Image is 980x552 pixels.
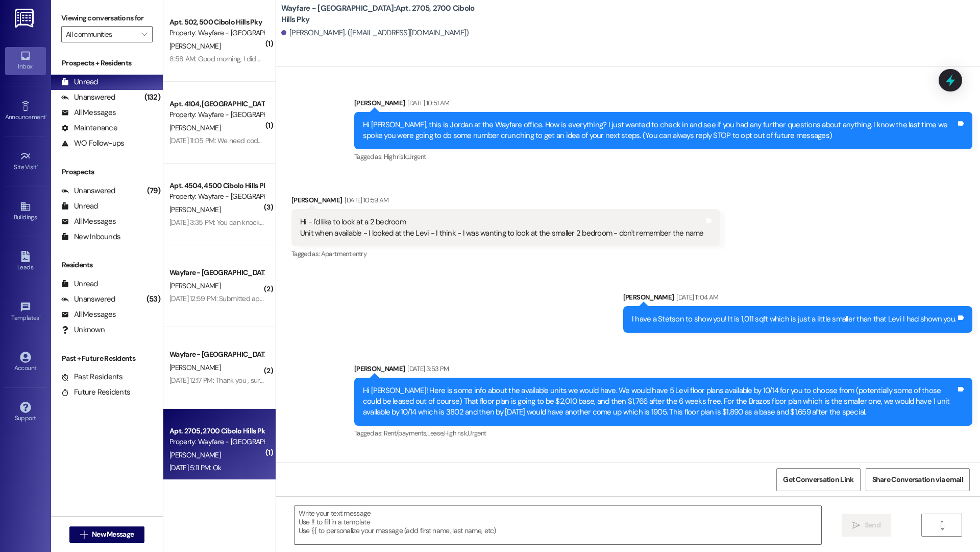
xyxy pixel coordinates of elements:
[5,349,46,376] a: Account
[169,54,829,63] div: 8:58 AM: Good morning, I did one wash and no leaks started. I am needing to put clothes in dryer ...
[142,89,163,105] div: (132)
[169,376,277,385] div: [DATE] 12:17 PM: Thank you , sure will !
[281,28,469,38] div: [PERSON_NAME]. ([EMAIL_ADDRESS][DOMAIN_NAME])
[321,249,366,258] span: Apartment entry
[141,30,147,38] i: 
[92,529,134,540] span: New Message
[169,17,264,28] div: Apt. 502, 500 Cibolo Hills Pky
[5,248,46,275] a: Leads
[61,92,115,103] div: Unanswered
[632,314,956,325] div: I have a Stetson to show you! It is 1,011 sqft which is just a little smaller than that Levi I ha...
[169,294,284,303] div: [DATE] 12:59 PM: Submitted application
[872,474,963,485] span: Share Conversation via email
[169,436,264,447] div: Property: Wayfare - [GEOGRAPHIC_DATA]
[15,9,36,28] img: ResiDesk Logo
[144,183,163,199] div: (79)
[169,136,333,145] div: [DATE] 11:05 PM: We need code to get to our apartment
[45,112,47,119] span: •
[61,10,153,26] label: Viewing conversations for
[61,186,115,196] div: Unanswered
[405,363,449,374] div: [DATE] 3:53 PM
[300,217,704,239] div: Hi - I'd like to look at a 2 bedroom Unit when available - I looked at the Levi - I think - I was...
[842,514,891,537] button: Send
[51,353,163,364] div: Past + Future Residents
[354,426,972,441] div: Tagged as:
[61,201,98,212] div: Unread
[169,123,220,132] span: [PERSON_NAME]
[291,246,720,261] div: Tagged as:
[865,520,880,531] span: Send
[169,450,220,459] span: [PERSON_NAME]
[61,107,116,118] div: All Messages
[39,313,41,320] span: •
[169,28,264,38] div: Property: Wayfare - [GEOGRAPHIC_DATA]
[169,463,221,472] div: [DATE] 5:11 PM: Ok
[384,152,408,161] span: High risk ,
[37,162,38,169] span: •
[61,138,124,149] div: WO Follow-ups
[5,47,46,75] a: Inbox
[169,281,220,290] span: [PERSON_NAME]
[5,148,46,175] a: Site Visit •
[169,205,220,214] span: [PERSON_NAME]
[783,474,853,485] span: Get Conversation Link
[384,429,427,438] span: Rent/payments ,
[776,468,860,491] button: Get Conversation Link
[354,363,972,378] div: [PERSON_NAME]
[5,399,46,426] a: Support
[342,195,388,205] div: [DATE] 10:59 AM
[61,309,116,320] div: All Messages
[61,123,117,133] div: Maintenance
[427,429,444,438] span: Lease ,
[169,41,220,51] span: [PERSON_NAME]
[623,292,972,306] div: [PERSON_NAME]
[354,149,972,164] div: Tagged as:
[444,429,468,438] span: High risk ,
[69,526,145,543] button: New Message
[61,372,123,382] div: Past Residents
[51,58,163,68] div: Prospects + Residents
[5,298,46,326] a: Templates •
[363,385,956,418] div: Hi [PERSON_NAME]! Here is some info about the available units we would have. We would have 5 Levi...
[169,267,264,278] div: Wayfare - [GEOGRAPHIC_DATA]
[66,26,136,42] input: All communities
[468,429,486,438] span: Urgent
[144,291,163,307] div: (53)
[354,98,972,112] div: [PERSON_NAME]
[61,216,116,227] div: All Messages
[169,349,264,360] div: Wayfare - [GEOGRAPHIC_DATA]
[5,198,46,225] a: Buildings
[852,521,860,530] i: 
[169,218,383,227] div: [DATE] 3:35 PM: You can knock on the door my daughter's are over there
[169,99,264,109] div: Apt. 4104, [GEOGRAPHIC_DATA]
[407,152,426,161] span: Urgent
[61,325,105,335] div: Unknown
[61,279,98,289] div: Unread
[80,531,88,539] i: 
[169,109,264,120] div: Property: Wayfare - [GEOGRAPHIC_DATA]
[169,191,264,202] div: Property: Wayfare - [GEOGRAPHIC_DATA]
[169,180,264,191] div: Apt. 4504, 4500 Cibolo Hills Pky
[61,387,130,398] div: Future Residents
[61,77,98,87] div: Unread
[169,363,220,372] span: [PERSON_NAME]
[674,292,718,303] div: [DATE] 11:04 AM
[291,195,720,209] div: [PERSON_NAME]
[405,98,449,108] div: [DATE] 10:51 AM
[51,167,163,177] div: Prospects
[363,120,956,142] div: Hi [PERSON_NAME], this is Jordan at the Wayfare office. How is everything? I just wanted to check...
[61,294,115,305] div: Unanswered
[51,260,163,270] div: Residents
[169,426,264,436] div: Apt. 2705, 2700 Cibolo Hills Pky
[938,521,946,530] i: 
[61,232,120,242] div: New Inbounds
[866,468,970,491] button: Share Conversation via email
[281,3,485,25] b: Wayfare - [GEOGRAPHIC_DATA]: Apt. 2705, 2700 Cibolo Hills Pky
